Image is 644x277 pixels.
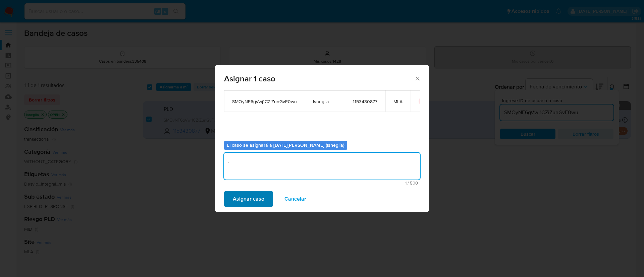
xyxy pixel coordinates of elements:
[419,97,427,105] button: icon-button
[224,153,420,180] textarea: .
[227,142,344,148] b: El caso se asignará a [DATE][PERSON_NAME] (lsneglia)
[224,191,273,207] button: Asignar caso
[353,98,377,105] span: 1153430877
[226,181,418,185] span: Máximo 500 caracteres
[393,98,402,105] span: MLA
[232,98,297,105] span: SMOyNF6gVwj1CZiZunGvF0wu
[414,75,420,81] button: Cerrar ventana
[233,192,264,206] span: Asignar caso
[313,98,337,105] span: lsneglia
[224,75,414,83] span: Asignar 1 caso
[276,191,315,207] button: Cancelar
[215,65,429,212] div: assign-modal
[284,192,306,206] span: Cancelar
